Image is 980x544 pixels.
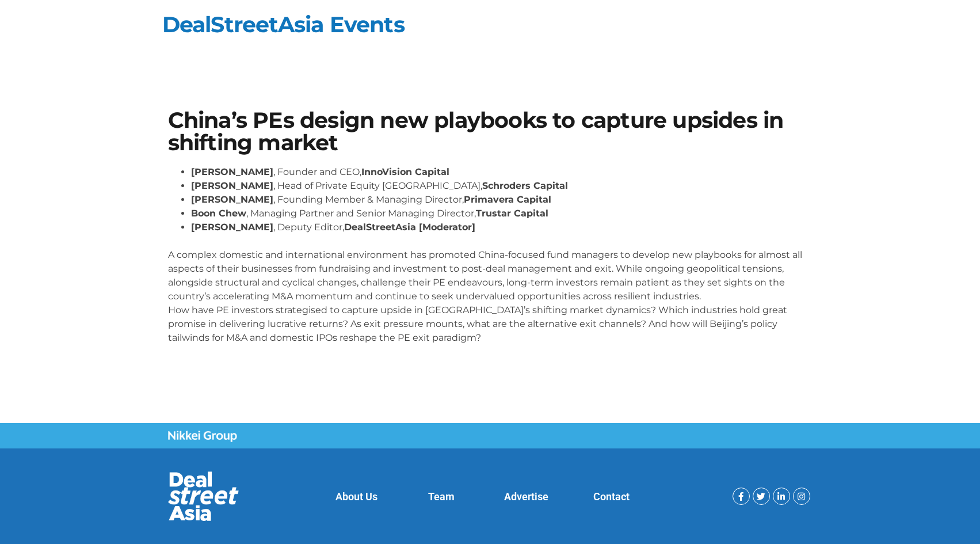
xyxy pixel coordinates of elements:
[344,222,475,233] strong: DealStreetAsia [Moderator]
[168,234,813,345] p: A complex domestic and international environment has promoted China-focused fund managers to deve...
[361,166,449,177] strong: InnoVision Capital
[191,222,273,233] strong: [PERSON_NAME]
[191,208,246,219] strong: Boon Chew
[482,180,568,191] strong: Schroders Capital
[191,166,273,177] strong: [PERSON_NAME]
[464,194,551,205] strong: Primavera Capital
[593,490,630,503] a: Contact
[191,165,813,179] li: , Founder and CEO,
[191,207,813,220] li: , Managing Partner and Senior Managing Director,
[504,490,548,503] a: Advertise
[168,109,813,154] h1: China’s PEs design new playbooks to capture upsides in shifting market
[428,490,455,503] a: Team
[335,490,377,503] a: About Us
[191,193,813,207] li: , Founding Member & Managing Director,
[191,194,273,205] strong: [PERSON_NAME]
[191,180,273,191] strong: [PERSON_NAME]
[191,179,813,193] li: , Head of Private Equity [GEOGRAPHIC_DATA],
[162,11,405,38] a: DealStreetAsia Events
[476,208,548,219] strong: Trustar Capital
[191,220,813,234] li: , Deputy Editor,
[168,431,237,442] img: Nikkei Group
